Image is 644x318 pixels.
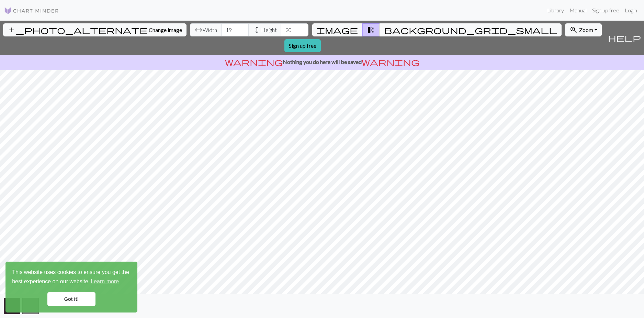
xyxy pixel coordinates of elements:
[589,3,622,17] a: Sign up free
[8,25,148,35] span: add_photo_alternate
[253,25,261,35] span: height
[544,3,567,17] a: Library
[317,25,358,35] span: image
[362,57,419,67] span: warning
[284,39,321,52] a: Sign up free
[622,3,640,17] a: Login
[567,3,589,17] a: Manual
[367,25,375,35] span: transition_fade
[47,292,95,306] a: dismiss cookie message
[5,262,137,312] div: cookieconsent
[3,23,187,36] button: Change image
[261,26,277,34] span: Height
[579,26,593,33] span: Zoom
[4,7,59,15] img: Logo
[149,26,182,33] span: Change image
[3,58,641,66] p: Nothing you do here will be saved
[565,23,602,36] button: Zoom
[569,25,578,35] span: zoom_in
[12,268,131,287] span: This website uses cookies to ensure you get the best experience on our website.
[225,57,283,67] span: warning
[203,26,217,34] span: Width
[384,25,557,35] span: background_grid_small
[194,25,203,35] span: arrow_range
[90,276,120,287] a: learn more about cookies
[608,33,641,43] span: help
[605,21,644,55] button: Help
